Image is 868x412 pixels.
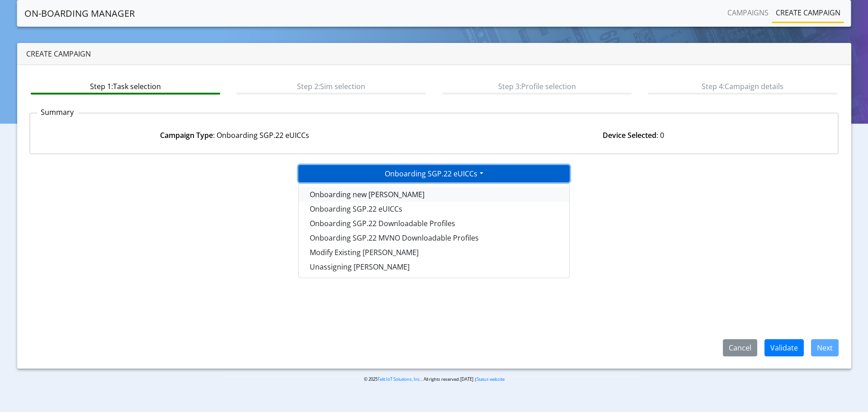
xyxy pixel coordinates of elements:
[603,130,656,140] strong: Device Selected
[724,4,772,22] a: Campaigns
[31,77,220,95] btn: Step 1: Task selection
[377,376,421,382] a: Telit IoT Solutions, Inc.
[298,165,570,182] button: Onboarding SGP.22 eUICCs
[298,183,570,278] div: Onboarding SGP.22 eUICCs
[299,260,569,274] button: Unassigning [PERSON_NAME]
[299,187,569,202] button: Onboarding new [PERSON_NAME]
[299,202,569,216] button: Onboarding SGP.22 eUICCs
[811,339,839,356] button: Next
[648,77,837,95] btn: Step 4: Campaign details
[476,376,505,382] a: Status website
[37,107,78,118] p: Summary
[434,130,832,141] div: : 0
[764,339,804,356] button: Validate
[17,43,851,65] div: Create campaign
[236,77,426,95] btn: Step 2: Sim selection
[224,376,644,383] p: © 2025 . All rights reserved.[DATE] |
[299,231,569,245] button: Onboarding SGP.22 MVNO Downloadable Profiles
[299,245,569,260] button: Modify Existing [PERSON_NAME]
[442,77,632,95] btn: Step 3: Profile selection
[299,216,569,231] button: Onboarding SGP.22 Downloadable Profiles
[723,339,757,356] button: Cancel
[36,130,434,141] div: : Onboarding SGP.22 eUICCs
[772,4,844,22] a: Create campaign
[160,130,213,140] strong: Campaign Type
[24,5,135,23] a: On-Boarding Manager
